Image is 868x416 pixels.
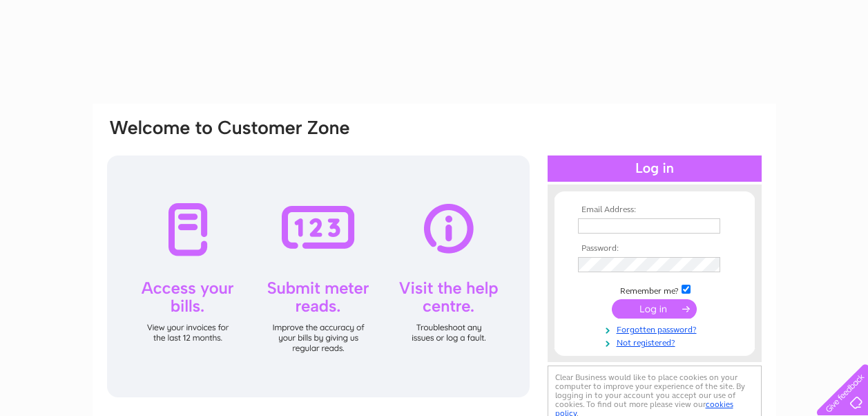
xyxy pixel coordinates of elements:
[578,335,735,348] a: Not registered?
[575,205,735,215] th: Email Address:
[575,244,735,254] th: Password:
[575,283,735,296] td: Remember me?
[612,299,697,319] input: Submit
[578,322,735,335] a: Forgotten password?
